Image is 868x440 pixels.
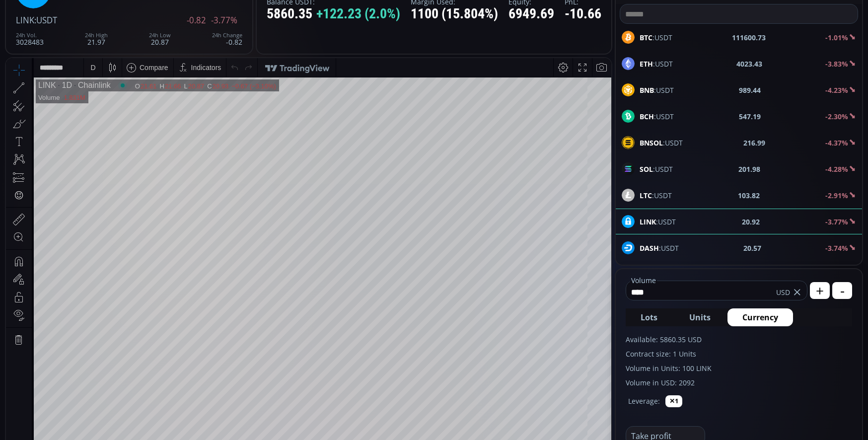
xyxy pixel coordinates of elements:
b: ETH [640,59,653,69]
div: 5860.35 [267,6,400,22]
div: 24h Vol. [16,32,44,38]
b: 103.82 [738,190,760,201]
b: SOL [640,164,653,174]
span: +122.23 (2.0%) [316,6,400,22]
div: 20.87 [149,32,171,46]
b: -4.37% [825,138,848,147]
button: Currency [727,308,793,326]
div: −0.67 (−3.10%) [225,24,270,32]
b: BCH [640,112,654,121]
div: Hide Drawings Toolbar [23,407,27,420]
b: 111600.73 [732,32,766,43]
span: :USDT [640,111,674,122]
div: O [129,24,135,32]
div: 6949.69 [508,6,554,22]
div: D [84,5,89,13]
div: 1100 (15.804%) [411,6,498,22]
span: :USDT [640,138,683,148]
b: 216.99 [743,138,765,148]
div: LINK [32,23,50,32]
button: + [810,282,830,299]
span: Units [689,311,711,323]
span: :USDT [640,164,673,174]
div: 1D [50,23,66,32]
div: 3028483 [16,32,44,46]
b: BNSOL [640,138,663,147]
div: 20.87 [182,24,199,32]
span: :USDT [34,14,57,26]
div: 24h Change [212,32,242,38]
div: 24h Low [149,32,171,38]
div: -10.66 [565,6,601,22]
b: -4.23% [825,85,848,95]
span: USD [776,287,790,297]
span: :USDT [640,85,674,95]
span: Lots [641,311,657,323]
b: LTC [640,191,652,200]
span: :USDT [640,32,672,43]
b: -2.30% [825,112,848,121]
div: Indicators [185,5,216,13]
span: -0.82 [187,16,206,25]
div: 21.97 [85,32,108,46]
b: 547.19 [739,111,761,122]
span: LINK [16,14,34,26]
label: Leverage: [628,396,660,406]
label: Volume in Units: 100 LINK [626,363,852,373]
button: Lots [626,308,672,326]
b: BNB [640,85,654,95]
b: -3.83% [825,59,848,69]
b: 4023.43 [736,59,762,69]
span: :USDT [640,59,673,69]
b: -2.91% [825,191,848,200]
span: :USDT [640,243,679,253]
div: C [201,24,206,32]
label: Available: 5860.35 USD [626,334,852,345]
span: :USDT [640,190,672,201]
div: Compare [134,5,162,13]
div: 24h High [85,32,108,38]
b: BTC [640,33,652,42]
button: - [832,282,852,299]
b: 20.57 [743,243,761,253]
span: Currency [742,311,778,323]
div: H [154,24,159,32]
b: 989.44 [739,85,761,95]
label: Volume in USD: 2092 [626,377,852,388]
div: 21.66 [159,24,175,32]
button: Units [674,308,725,326]
b: -3.74% [825,243,848,253]
b: -1.01% [825,33,848,42]
div: Chainlink [66,23,105,32]
div: 1.831M [58,36,79,43]
div:  [9,133,17,142]
b: DASH [640,243,659,253]
b: -4.28% [825,164,848,174]
div: Volume [32,36,54,43]
div: -0.82 [212,32,242,46]
div: Market open [112,23,121,32]
div: L [178,24,182,32]
b: 201.98 [738,164,760,174]
div: 20.93 [207,24,223,32]
span: -3.77% [211,16,237,25]
label: Contract size: 1 Units [626,349,852,359]
button: ✕1 [665,395,682,407]
div: 21.61 [135,24,151,32]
